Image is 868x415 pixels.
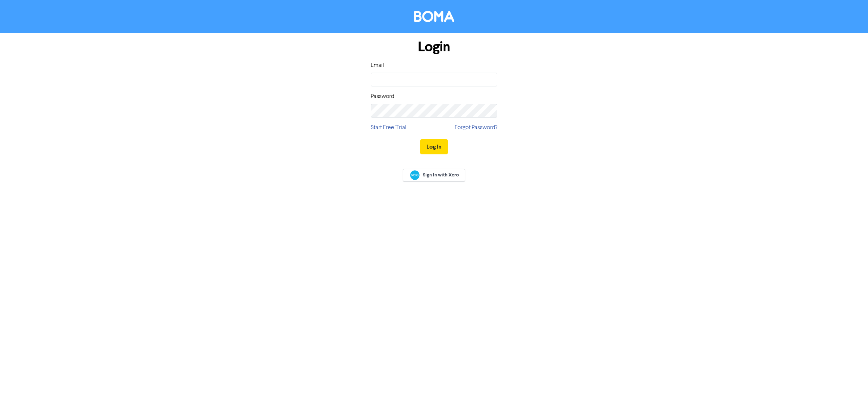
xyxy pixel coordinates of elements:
a: Sign In with Xero [403,169,465,181]
a: Forgot Password? [455,123,497,132]
a: Start Free Trial [371,123,407,132]
img: BOMA Logo [414,11,454,22]
img: Xero logo [410,170,420,180]
h1: Login [371,39,497,55]
span: Sign In with Xero [423,172,459,178]
label: Email [371,61,384,70]
button: Log In [420,139,448,154]
label: Password [371,92,394,101]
